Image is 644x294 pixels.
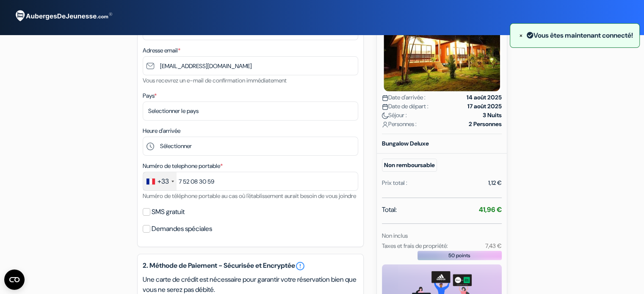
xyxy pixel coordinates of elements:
label: Heure d'arrivée [143,126,180,135]
input: 6 12 34 56 78 [143,172,358,191]
div: Vous êtes maintenant connecté! [517,30,633,41]
small: Non inclus [382,232,408,239]
span: Séjour : [382,111,407,120]
b: Bungalow Deluxe [382,140,429,147]
label: Adresse email [143,46,180,55]
strong: 2 Personnes [469,120,502,129]
small: Vous recevrez un e-mail de confirmation immédiatement [143,77,287,84]
small: Taxes et frais de propriété: [382,242,448,250]
div: 1,12 € [488,179,502,187]
small: Numéro de téléphone portable au cas où l'établissement aurait besoin de vous joindre [143,192,356,200]
img: calendar.svg [382,95,388,101]
label: SMS gratuit [152,206,185,218]
div: France: +33 [143,172,177,190]
strong: 3 Nuits [483,111,502,120]
div: Prix total : [382,179,407,187]
div: +33 [158,176,169,187]
strong: 17 août 2025 [467,102,502,111]
label: Demandes spéciales [152,223,212,235]
span: 50 points [448,252,470,259]
input: Entrer adresse e-mail [143,56,358,75]
span: Date de départ : [382,102,428,111]
img: AubergesDeJeunesse.com [10,5,116,27]
button: CMP-Widget öffnen [4,269,25,290]
h5: 2. Méthode de Paiement - Sécurisée et Encryptée [143,261,358,271]
strong: 14 août 2025 [467,93,502,102]
span: Total: [382,205,397,215]
span: × [519,31,523,40]
img: user_icon.svg [382,121,388,128]
span: Date d'arrivée : [382,93,426,102]
small: 7,43 € [485,242,501,250]
img: moon.svg [382,113,388,119]
img: calendar.svg [382,104,388,110]
label: Pays [143,91,157,100]
strong: 41,96 € [479,205,502,214]
span: Personnes : [382,120,417,129]
small: Non remboursable [382,159,437,172]
label: Numéro de telephone portable [143,162,223,170]
a: error_outline [295,261,305,271]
